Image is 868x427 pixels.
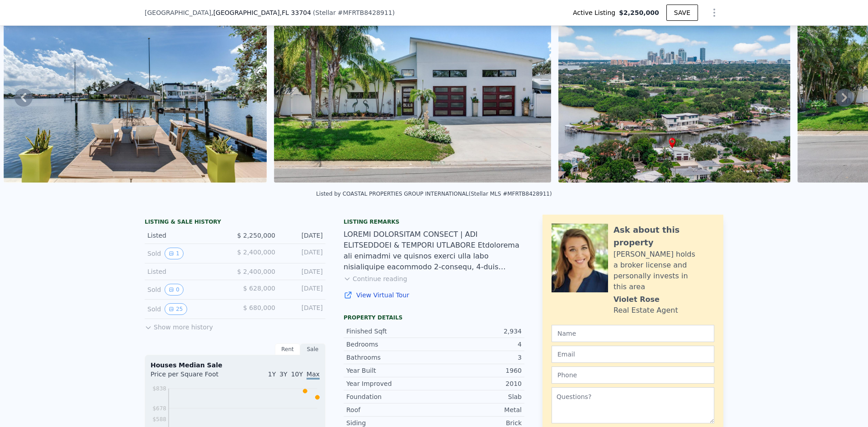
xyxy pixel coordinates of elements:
[275,343,300,355] div: Rent
[147,303,228,315] div: Sold
[151,361,320,370] div: Houses Median Sale
[313,8,395,17] div: ( )
[211,8,311,17] span: , [GEOGRAPHIC_DATA]
[237,268,275,275] span: $ 2,400,000
[291,371,303,378] span: 10Y
[434,379,522,388] div: 2010
[274,9,551,183] img: Sale: 169715017 Parcel: 55076215
[344,218,524,225] div: Listing remarks
[346,379,434,388] div: Year Improved
[283,267,323,276] div: [DATE]
[434,353,522,362] div: 3
[344,274,407,283] button: Continue reading
[344,229,524,272] div: LOREMI DOLORSITAM CONSECT | ADI ELITSEDDOEI & TEMPORI UTLABORE Etdolorema ali enimadmi ve quisnos...
[237,249,275,256] span: $ 2,400,000
[434,405,522,414] div: Metal
[307,371,320,380] span: Max
[152,385,166,392] tspan: $838
[4,9,267,183] img: Sale: 169715017 Parcel: 55076215
[152,405,166,412] tspan: $678
[147,284,228,296] div: Sold
[283,231,323,240] div: [DATE]
[338,9,392,16] span: # MFRTB8428911
[346,340,434,349] div: Bedrooms
[283,303,323,315] div: [DATE]
[165,284,184,296] button: View historical data
[613,294,660,305] div: Violet Rose
[145,8,211,17] span: [GEOGRAPHIC_DATA]
[346,366,434,375] div: Year Built
[145,319,213,332] button: Show more history
[344,291,524,300] a: View Virtual Tour
[316,9,336,16] span: Stellar
[613,305,678,316] div: Real Estate Agent
[613,249,714,292] div: [PERSON_NAME] holds a broker license and personally invests in this area
[552,366,714,384] input: Phone
[243,304,275,311] span: $ 680,000
[434,392,522,401] div: Slab
[147,248,228,259] div: Sold
[237,232,275,239] span: $ 2,250,000
[613,224,714,249] div: Ask about this property
[573,8,619,17] span: Active Listing
[147,267,228,276] div: Listed
[346,327,434,336] div: Finished Sqft
[552,325,714,342] input: Name
[145,218,325,227] div: LISTING & SALE HISTORY
[300,343,325,355] div: Sale
[316,191,552,197] div: Listed by COASTAL PROPERTIES GROUP INTERNATIONAL (Stellar MLS #MFRTB8428911)
[151,370,235,384] div: Price per Square Foot
[243,285,275,292] span: $ 628,000
[666,5,698,21] button: SAVE
[346,405,434,414] div: Roof
[283,284,323,296] div: [DATE]
[558,9,790,183] img: Sale: 169715017 Parcel: 55076215
[152,416,166,422] tspan: $588
[434,340,522,349] div: 4
[705,4,723,22] button: Show Options
[346,353,434,362] div: Bathrooms
[279,371,287,378] span: 3Y
[434,366,522,375] div: 1960
[283,248,323,259] div: [DATE]
[344,314,524,321] div: Property details
[165,303,187,315] button: View historical data
[552,346,714,363] input: Email
[165,248,184,259] button: View historical data
[346,392,434,401] div: Foundation
[147,231,228,240] div: Listed
[619,8,659,17] span: $2,250,000
[280,9,311,16] span: , FL 33704
[434,327,522,336] div: 2,934
[268,371,276,378] span: 1Y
